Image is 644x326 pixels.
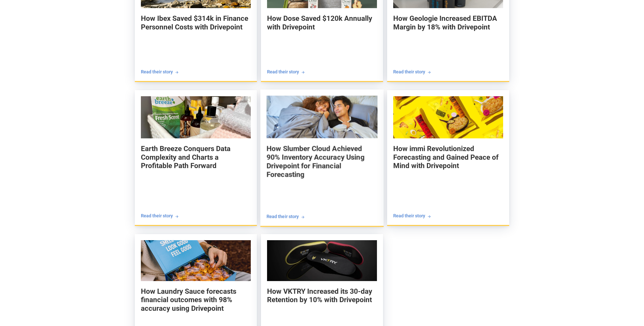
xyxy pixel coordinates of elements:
[141,213,173,219] div: Read their story
[393,213,425,219] div: Read their story
[393,69,425,75] div: Read their story
[267,287,377,304] h5: How VKTRY Increased its 30-day Retention by 10% with Drivepoint
[141,287,251,313] h5: How Laundry Sauce forecasts financial outcomes with 98% accuracy using Drivepoint
[267,240,377,281] img: How VKTRY Increased its 30-day Retention by 10% with Drivepoint
[267,213,299,219] div: Read their story
[267,144,377,179] h5: How Slumber Cloud Achieved 90% Inventory Accuracy Using Drivepoint for Financial Forecasting
[393,96,503,138] img: How immi Revolutionized Forecasting and Gained Peace of Mind with Drivepoint
[141,69,173,75] div: Read their story
[141,96,251,138] img: Earth Breeze Conquers Data Complexity and Charts a Profitable Path Forward
[267,14,377,31] h5: How Dose Saved $120k Annually with Drivepoint
[393,14,503,31] h5: How Geologie Increased EBITDA Margin by 18% with Drivepoint
[267,95,377,138] img: How Slumber Cloud Achieved 90% Inventory Accuracy Using Drivepoint for Financial Forecasting
[135,90,257,226] a: Earth Breeze Conquers Data Complexity and Charts a Profitable Path ForwardEarth Breeze Conquers D...
[267,69,299,75] div: Read their story
[141,14,251,31] h5: How Ibex Saved $314k in Finance Personnel Costs with Drivepoint
[393,144,503,170] h5: How immi Revolutionized Forecasting and Gained Peace of Mind with Drivepoint
[141,144,251,170] h5: Earth Breeze Conquers Data Complexity and Charts a Profitable Path Forward
[260,89,384,227] a: How Slumber Cloud Achieved 90% Inventory Accuracy Using Drivepoint for Financial ForecastingHow S...
[141,240,251,281] img: How Laundry Sauce forecasts financial outcomes with 98% accuracy using Drivepoint
[387,90,509,226] a: How immi Revolutionized Forecasting and Gained Peace of Mind with DrivepointHow immi Revolutioniz...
